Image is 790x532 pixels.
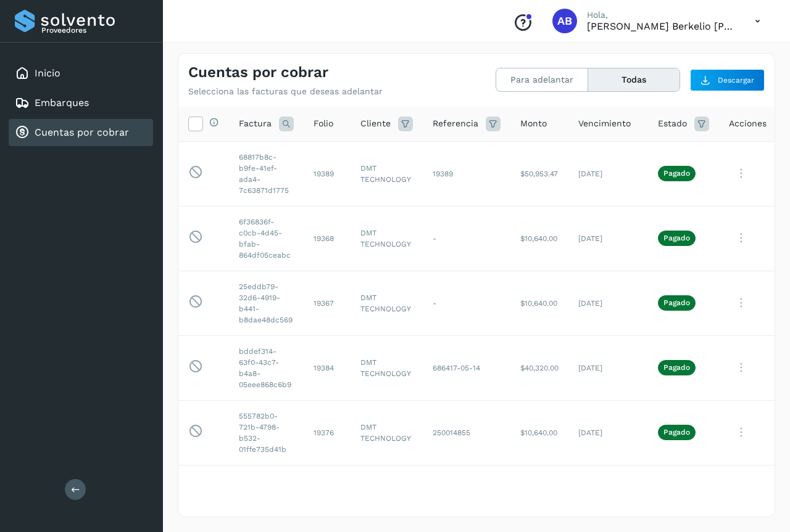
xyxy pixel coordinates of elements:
[423,335,510,400] td: 686417-05-14
[423,465,510,530] td: 250014805
[690,69,765,91] button: Descargar
[568,271,648,335] td: [DATE]
[663,363,690,372] p: Pagado
[35,97,89,108] a: Embarques
[9,60,153,87] div: Inicio
[304,141,351,206] td: 19389
[423,206,510,271] td: -
[510,271,568,335] td: $10,640.00
[663,234,690,242] p: Pagado
[35,126,129,138] a: Cuentas por cobrar
[510,400,568,465] td: $10,640.00
[314,117,333,130] span: Folio
[351,335,423,400] td: DMT TECHNOLOGY
[304,335,351,400] td: 19384
[229,271,304,335] td: 25eddb79-32d6-4919-b441-b8dae48dc569
[663,428,690,436] p: Pagado
[510,141,568,206] td: $50,953.47
[304,400,351,465] td: 19376
[229,465,304,530] td: 94ec05d5-08b5-4697-9b0b-1fcfc72492a6
[304,271,351,335] td: 19367
[568,400,648,465] td: [DATE]
[239,117,272,130] span: Factura
[718,75,754,86] span: Descargar
[41,26,148,35] p: Proveedores
[663,298,690,307] p: Pagado
[568,465,648,530] td: [DATE]
[658,117,687,130] span: Estado
[304,206,351,271] td: 19368
[568,141,648,206] td: [DATE]
[729,117,767,130] span: Acciones
[433,117,478,130] span: Referencia
[188,63,328,81] h4: Cuentas por cobrar
[188,86,383,97] p: Selecciona las facturas que deseas adelantar
[351,400,423,465] td: DMT TECHNOLOGY
[587,10,735,20] p: Hola,
[423,271,510,335] td: -
[229,335,304,400] td: bddef314-63f0-43c7-b4a8-05eee868c6b9
[510,335,568,400] td: $40,320.00
[229,400,304,465] td: 555782b0-721b-4798-b532-01ffe735d41b
[423,141,510,206] td: 19389
[663,169,690,178] p: Pagado
[304,465,351,530] td: 19371
[351,206,423,271] td: DMT TECHNOLOGY
[588,68,680,91] button: Todas
[568,335,648,400] td: [DATE]
[568,206,648,271] td: [DATE]
[587,20,735,32] p: Arturo Berkelio Martinez Hernández
[351,141,423,206] td: DMT TECHNOLOGY
[360,117,391,130] span: Cliente
[578,117,631,130] span: Vencimiento
[510,206,568,271] td: $10,640.00
[510,465,568,530] td: $10,640.00
[229,206,304,271] td: 6f36836f-c0cb-4d45-bfab-864df05ceabc
[9,89,153,117] div: Embarques
[229,141,304,206] td: 68817b8c-b9fe-41ef-ada4-7c63871d1775
[351,271,423,335] td: DMT TECHNOLOGY
[423,400,510,465] td: 250014855
[496,68,588,91] button: Para adelantar
[9,119,153,146] div: Cuentas por cobrar
[520,117,547,130] span: Monto
[351,465,423,530] td: DMT TECHNOLOGY
[35,67,60,79] a: Inicio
